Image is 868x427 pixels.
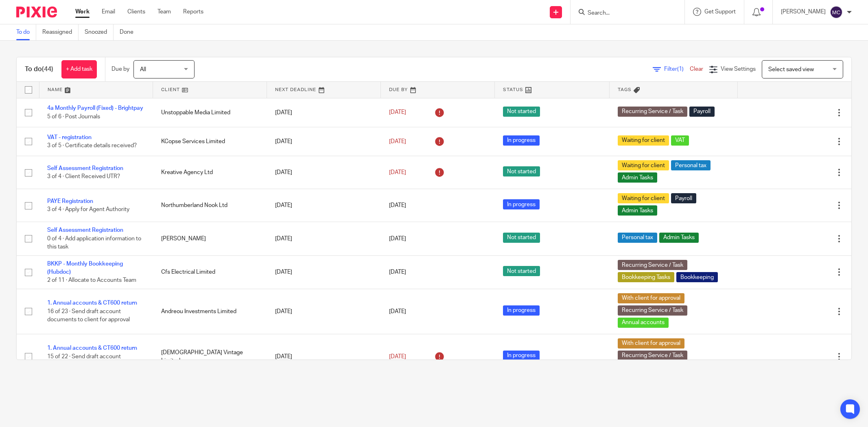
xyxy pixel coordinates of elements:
[267,289,381,334] td: [DATE]
[153,156,267,189] td: Kreative Agency Ltd
[47,174,120,179] span: 3 of 4 · Client Received UTR?
[47,207,129,212] span: 3 of 4 · Apply for Agent Authority
[664,66,690,72] span: Filter
[47,105,143,111] a: 4a Monthly Payroll (Fixed) - Brightpay
[768,67,814,72] span: Select saved view
[120,24,140,40] a: Done
[153,98,267,127] td: Unstoppable Media Limited
[153,289,267,334] td: Andreou Investments Limited
[112,65,129,73] p: Due by
[389,309,406,314] span: [DATE]
[153,127,267,156] td: KCopse Services Limited
[47,198,93,204] a: PAYE Registration
[47,261,123,275] a: BKKP - Monthly Bookkeeping (Hubdoc)
[618,293,684,303] span: With client for approval
[781,8,826,16] p: [PERSON_NAME]
[389,170,406,175] span: [DATE]
[61,60,97,78] a: + Add task
[618,233,657,243] span: Personal tax
[618,160,669,170] span: Waiting for client
[503,305,540,316] span: In progress
[618,318,669,328] span: Annual accounts
[267,156,381,189] td: [DATE]
[140,67,146,72] span: All
[102,8,115,16] a: Email
[47,278,136,283] span: 2 of 11 · Allocate to Accounts Team
[16,7,57,17] img: Pixie
[503,135,540,146] span: In progress
[127,8,145,16] a: Clients
[153,255,267,289] td: Cfs Electrical Limited
[503,351,540,361] span: In progress
[267,222,381,255] td: [DATE]
[618,351,687,361] span: Recurring Service / Task
[267,255,381,289] td: [DATE]
[618,338,684,349] span: With client for approval
[47,309,130,323] span: 16 of 23 · Send draft account documents to client for approval
[389,110,406,115] span: [DATE]
[618,135,669,146] span: Waiting for client
[690,66,703,72] a: Clear
[659,233,699,243] span: Admin Tasks
[389,139,406,144] span: [DATE]
[42,24,79,40] a: Reassigned
[704,9,736,15] span: Get Support
[47,135,92,140] a: VAT - registration
[25,65,53,74] h1: To do
[157,8,171,16] a: Team
[85,24,114,40] a: Snoozed
[16,24,36,40] a: To do
[153,334,267,379] td: [DEMOGRAPHIC_DATA] Vintage Limited
[47,166,123,171] a: Self Assessment Registration
[618,87,632,92] span: Tags
[47,114,100,120] span: 5 of 6 · Post Journals
[689,107,715,117] span: Payroll
[618,260,687,270] span: Recurring Service / Task
[587,10,660,17] input: Search
[618,205,657,216] span: Admin Tasks
[267,127,381,156] td: [DATE]
[47,345,137,351] a: 1. Annual accounts & CT600 return
[676,272,718,282] span: Bookkeeping
[671,160,711,170] span: Personal tax
[267,98,381,127] td: [DATE]
[503,166,540,176] span: Not started
[389,354,406,359] span: [DATE]
[47,236,141,250] span: 0 of 4 · Add application information to this task
[503,266,540,276] span: Not started
[267,189,381,222] td: [DATE]
[389,236,406,242] span: [DATE]
[503,233,540,243] span: Not started
[671,135,689,146] span: VAT
[267,334,381,379] td: [DATE]
[721,66,756,72] span: View Settings
[830,6,843,19] img: svg%3E
[47,227,123,233] a: Self Assessment Registration
[47,354,130,368] span: 15 of 22 · Send draft account documents to client for approval
[75,8,90,16] a: Work
[618,305,687,316] span: Recurring Service / Task
[389,269,406,275] span: [DATE]
[183,8,203,16] a: Reports
[618,272,674,282] span: Bookkeeping Tasks
[153,189,267,222] td: Northumberland Nook Ltd
[153,222,267,255] td: [PERSON_NAME]
[47,300,137,306] a: 1. Annual accounts & CT600 return
[503,199,540,209] span: In progress
[618,193,669,203] span: Waiting for client
[618,107,687,117] span: Recurring Service / Task
[42,66,53,72] span: (44)
[677,66,684,72] span: (1)
[618,172,657,183] span: Admin Tasks
[503,107,540,117] span: Not started
[389,203,406,208] span: [DATE]
[47,143,137,148] span: 3 of 5 · Certificate details received?
[671,193,696,203] span: Payroll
